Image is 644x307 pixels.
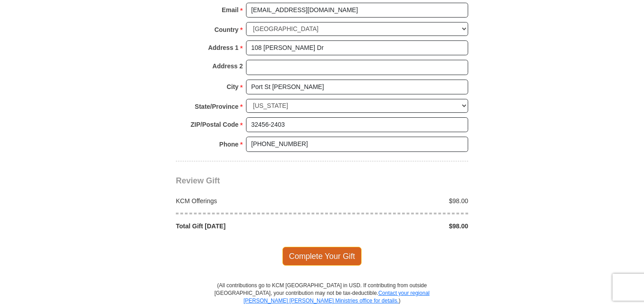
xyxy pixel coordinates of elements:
[282,247,362,266] span: Complete Your Gift
[222,4,238,16] strong: Email
[171,196,322,205] div: KCM Offerings
[208,41,239,54] strong: Address 1
[176,176,220,185] span: Review Gift
[322,196,473,205] div: $98.00
[215,23,239,36] strong: Country
[195,100,238,113] strong: State/Province
[191,118,239,131] strong: ZIP/Postal Code
[219,138,239,151] strong: Phone
[322,222,473,231] div: $98.00
[212,60,243,72] strong: Address 2
[227,80,238,93] strong: City
[171,222,322,231] div: Total Gift [DATE]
